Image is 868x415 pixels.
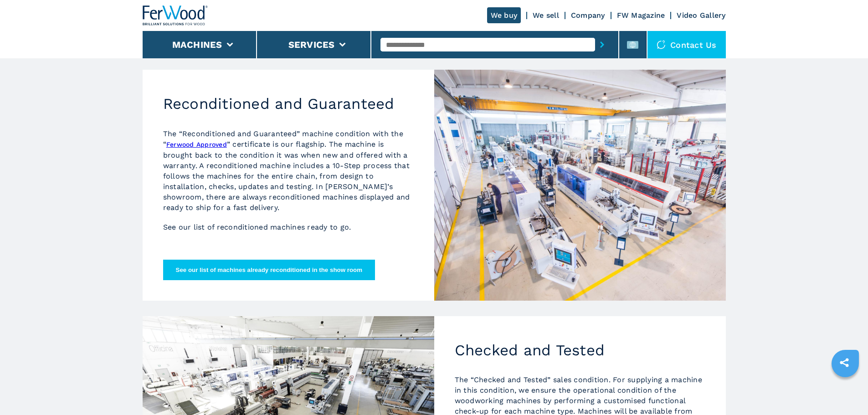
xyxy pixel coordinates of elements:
[647,31,726,58] div: Contact us
[533,11,559,20] a: We sell
[455,341,705,359] h2: Checked and Tested
[143,5,208,26] img: Ferwood
[172,39,222,50] button: Machines
[487,7,521,23] a: We buy
[166,141,227,148] a: Ferwood Approved
[829,374,861,408] iframe: Chat
[434,70,726,301] img: Reconditioned and Guaranteed
[163,222,414,232] p: See our list of reconditioned machines ready to go.
[833,351,856,374] a: sharethis
[163,128,414,213] p: The “Reconditioned and Guaranteed” machine condition with the “ ” certificate is our flagship. Th...
[163,260,375,280] button: See our list of machines already reconditioned in the show room
[571,11,605,20] a: Company
[595,34,609,55] button: submit-button
[677,11,725,20] a: Video Gallery
[617,11,665,20] a: FW Magazine
[288,39,335,50] button: Services
[163,95,414,113] h2: Reconditioned and Guaranteed
[657,40,666,49] img: Contact us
